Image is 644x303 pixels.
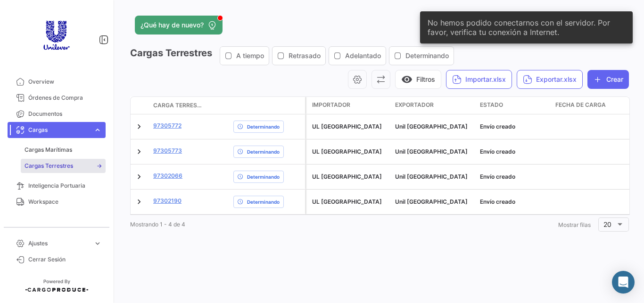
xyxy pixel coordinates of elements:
span: UL Chile [312,148,382,155]
span: Cerrar Sesión [28,255,102,264]
a: Expand/Collapse Row [134,197,144,207]
span: Exportador [395,101,434,109]
datatable-header-cell: Exportador [391,97,476,114]
span: Retrasado [289,51,321,61]
button: Determinando [389,47,454,65]
span: Determinando [247,173,280,181]
span: No hemos podido conectarnos con el servidor. Por favor, verifica tu conexión a Internet. [428,18,625,37]
span: Unil Argentina [395,173,468,180]
a: 97305772 [153,121,182,130]
span: Unil Brasil [395,148,468,155]
span: Cargas Marítimas [25,146,72,154]
span: Importador [312,101,350,109]
span: Determinando [247,148,280,156]
a: 97302190 [153,197,182,205]
span: Estado [480,101,503,109]
a: Overview [8,74,106,90]
span: Unil Argentina [395,198,468,205]
span: Mostrar filas [558,221,591,228]
span: Órdenes de Compra [28,94,102,102]
button: Importar.xlsx [446,70,512,89]
span: expand_more [93,239,102,248]
datatable-header-cell: Estado de Envio [230,102,305,109]
span: Envío creado [480,148,515,155]
datatable-header-cell: Póliza [206,102,230,109]
button: Adelantado [329,47,386,65]
h3: Cargas Terrestres [130,46,457,65]
span: Envío creado [480,198,515,205]
span: Mostrando 1 - 4 de 4 [130,221,185,228]
img: 507725d9-9cc9-45f0-8386-fcbdbe00d710.png [33,11,80,59]
a: Expand/Collapse Row [134,147,144,156]
a: Órdenes de Compra [8,90,106,106]
span: Adelantado [345,51,381,61]
a: Expand/Collapse Row [134,122,144,131]
div: Abrir Intercom Messenger [612,271,635,294]
span: Documentos [28,110,102,118]
span: Envío creado [480,123,515,130]
button: Retrasado [272,47,325,65]
a: Inteligencia Portuaria [8,178,106,194]
datatable-header-cell: Fecha de carga [552,97,636,114]
span: UL Chile [312,123,382,130]
datatable-header-cell: Carga Terrestre # [149,97,206,113]
span: Determinando [247,198,280,206]
span: visibility [401,74,413,85]
button: A tiempo [220,47,269,65]
datatable-header-cell: Importador [306,97,391,114]
button: Crear [587,70,629,89]
a: Workspace [8,194,106,210]
span: Workspace [28,198,102,206]
a: Documentos [8,106,106,122]
span: Unil Brasil [395,123,468,130]
span: Cargas Terrestres [25,162,73,170]
span: ¿Qué hay de nuevo? [140,20,204,30]
span: A tiempo [236,51,264,61]
span: 20 [603,220,611,228]
span: Inteligencia Portuaria [28,182,102,190]
span: expand_more [93,126,102,134]
span: Overview [28,78,102,86]
a: 97302066 [153,172,182,180]
a: Expand/Collapse Row [134,172,144,182]
span: UL Chile [312,173,382,180]
span: Cargas [28,126,90,134]
span: Ajustes [28,239,90,248]
span: UL Chile [312,198,382,205]
button: visibilityFiltros [395,70,441,89]
span: Fecha de carga [555,101,606,109]
a: Cargas Marítimas [21,143,106,157]
button: Exportar.xlsx [517,70,583,89]
span: Envío creado [480,173,515,180]
span: Determinando [247,123,280,130]
span: Carga Terrestre # [153,101,202,110]
datatable-header-cell: Estado [476,97,552,114]
a: Cargas Terrestres [21,159,106,173]
a: 97305773 [153,147,182,155]
button: ¿Qué hay de nuevo? [135,16,223,35]
span: Determinando [405,51,449,61]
